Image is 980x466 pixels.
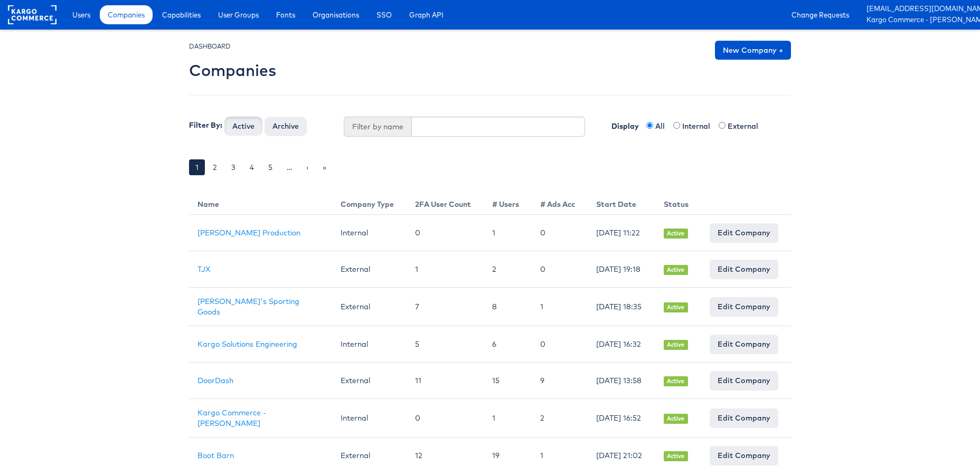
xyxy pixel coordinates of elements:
[484,288,532,326] td: 8
[210,5,267,24] a: User Groups
[484,191,532,215] th: # Users
[710,297,778,316] a: Edit Company
[197,297,299,317] a: [PERSON_NAME]'s Sporting Goods
[332,215,407,251] td: Internal
[664,340,688,350] span: Active
[262,159,279,175] a: 5
[376,9,392,20] span: SSO
[313,9,359,20] span: Organisations
[407,288,484,326] td: 7
[407,215,484,251] td: 0
[866,4,972,15] a: [EMAIL_ADDRESS][DOMAIN_NAME]
[189,191,332,215] th: Name
[710,408,778,427] a: Edit Company
[407,399,484,438] td: 0
[588,288,655,326] td: [DATE] 18:35
[218,9,259,20] span: User Groups
[332,399,407,438] td: Internal
[532,288,588,326] td: 1
[484,215,532,251] td: 1
[197,451,234,460] a: Boot Barn
[710,446,778,465] a: Edit Company
[332,191,407,215] th: Company Type
[664,376,688,386] span: Active
[243,159,260,175] a: 4
[280,159,298,175] a: …
[532,399,588,438] td: 2
[532,251,588,288] td: 0
[532,326,588,363] td: 0
[265,117,307,136] button: Archive
[588,326,655,363] td: [DATE] 16:32
[300,159,315,175] a: ›
[664,265,688,275] span: Active
[664,229,688,239] span: Active
[588,251,655,288] td: [DATE] 19:18
[72,9,90,20] span: Users
[484,399,532,438] td: 1
[682,121,717,131] label: Internal
[710,260,778,279] a: Edit Company
[409,9,444,20] span: Graph API
[484,363,532,399] td: 15
[664,302,688,312] span: Active
[401,5,451,24] a: Graph API
[407,251,484,288] td: 1
[100,5,153,24] a: Companies
[276,9,295,20] span: Fonts
[197,264,211,274] a: TJX
[484,251,532,288] td: 2
[655,121,671,131] label: All
[407,326,484,363] td: 5
[484,326,532,363] td: 6
[224,117,262,136] button: Active
[108,9,145,20] span: Companies
[332,326,407,363] td: Internal
[588,215,655,251] td: [DATE] 11:22
[197,228,300,237] a: [PERSON_NAME] Production
[532,215,588,251] td: 0
[197,376,233,385] a: DoorDash
[784,5,857,24] a: Change Requests
[206,159,223,175] a: 2
[588,363,655,399] td: [DATE] 13:58
[710,371,778,390] a: Edit Company
[332,251,407,288] td: External
[332,288,407,326] td: External
[344,117,411,137] span: Filter by name
[189,120,222,130] label: Filter By:
[588,191,655,215] th: Start Date
[532,191,588,215] th: # Ads Acc
[225,159,242,175] a: 3
[407,191,484,215] th: 2FA User Count
[710,335,778,354] a: Edit Company
[305,5,367,24] a: Organisations
[532,363,588,399] td: 9
[316,159,333,175] a: »
[407,363,484,399] td: 11
[715,41,791,60] a: New Company +
[588,399,655,438] td: [DATE] 16:52
[710,223,778,242] a: Edit Company
[866,15,972,26] a: Kargo Commerce - [PERSON_NAME]
[655,191,701,215] th: Status
[601,117,644,131] label: Display
[268,5,303,24] a: Fonts
[189,42,231,50] small: DASHBOARD
[728,121,765,131] label: External
[162,9,201,20] span: Capabilities
[197,339,297,349] a: Kargo Solutions Engineering
[664,451,688,461] span: Active
[189,62,276,79] h2: Companies
[369,5,400,24] a: SSO
[189,159,205,175] a: 1
[197,408,266,428] a: Kargo Commerce - [PERSON_NAME]
[154,5,209,24] a: Capabilities
[664,414,688,424] span: Active
[64,5,98,24] a: Users
[332,363,407,399] td: External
